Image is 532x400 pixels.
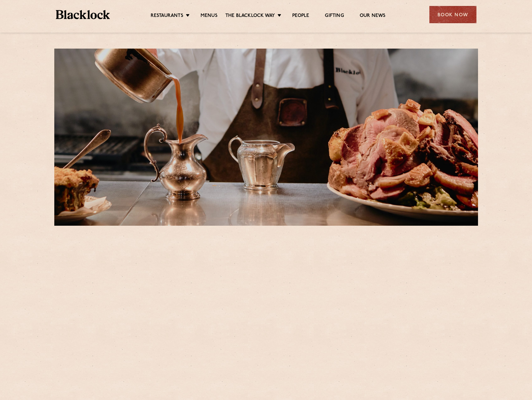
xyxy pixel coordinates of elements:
[325,13,344,20] a: Gifting
[56,10,110,19] img: BL_Textured_Logo-footer-cropped.svg
[360,13,386,20] a: Our News
[225,13,275,20] a: The Blacklock Way
[292,13,309,20] a: People
[201,13,218,20] a: Menus
[151,13,183,20] a: Restaurants
[429,6,476,23] div: Book Now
